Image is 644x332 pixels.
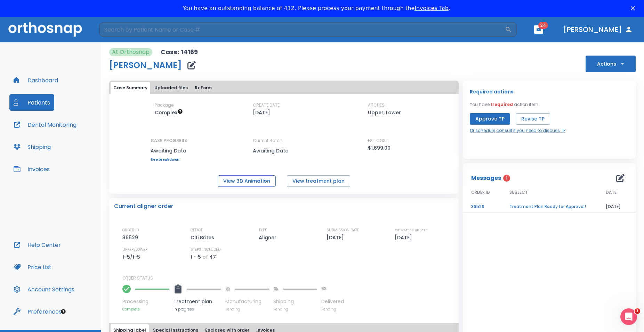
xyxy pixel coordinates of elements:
p: STEPS INCLUDED [191,247,220,253]
p: [DATE] [253,108,270,117]
button: Actions [586,56,636,72]
td: [DATE] [597,201,636,213]
p: of [202,253,208,261]
p: UPPER/LOWER [122,247,148,253]
button: Invoices [9,161,54,177]
button: View 3D Animation [218,175,276,187]
p: [DATE] [395,233,414,242]
a: Or schedule consult if you need to discuss TP [470,127,565,134]
button: Patients [9,94,54,111]
p: Required actions [470,88,514,96]
span: 1 required [491,101,513,107]
p: Pending [321,307,344,312]
span: Up to 50 Steps (100 aligners) [155,109,183,116]
a: See breakdown [151,158,187,162]
p: Current aligner order [114,202,173,210]
div: Tooltip anchor [60,308,66,315]
button: Approve TP [470,113,510,125]
p: 1 - 5 [191,253,201,261]
div: tabs [111,82,457,94]
p: Aligner [259,233,279,242]
button: Account Settings [9,281,79,298]
span: ORDER ID [471,189,490,196]
input: Search by Patient Name or Case # [99,23,505,36]
h1: [PERSON_NAME] [109,61,182,69]
p: At Orthosnap [112,48,150,56]
p: CREATE DATE [253,102,280,108]
span: 24 [538,22,548,29]
button: Uploaded files [152,82,191,94]
p: Upper, Lower [368,108,401,117]
button: [PERSON_NAME] [561,23,636,36]
p: EST COST [368,138,388,144]
p: ESTIMATED SHIP DATE [395,227,427,233]
button: Help Center [9,236,65,253]
p: Package [155,102,174,108]
td: Treatment Plan Ready for Approval! [501,201,597,213]
button: Dashboard [9,72,62,89]
p: Delivered [321,298,344,305]
p: Shipping [273,298,317,305]
button: Shipping [9,139,55,155]
p: 47 [209,253,216,261]
button: Price List [9,259,56,275]
button: Preferences [9,303,66,320]
p: ORDER STATUS [122,275,454,281]
p: Pending [225,307,269,312]
p: TYPE [259,227,267,233]
p: Awaiting Data [253,147,315,155]
div: Close [631,6,638,10]
p: You have action item [470,101,538,108]
p: CASE PROGRESS [151,138,187,144]
p: Current Batch [253,138,315,144]
button: View treatment plan [287,175,350,187]
p: ORDER ID [122,227,139,233]
p: Processing [122,298,169,305]
p: ARCHES [368,102,385,108]
img: Orthosnap [8,22,82,36]
p: 1-5/1-5 [122,253,143,261]
iframe: Intercom live chat [620,308,637,325]
p: In progress [174,307,221,312]
p: $1,699.00 [368,144,391,152]
span: 1 [503,175,510,182]
span: SUBJECT [509,189,528,196]
button: Case Summary [111,82,150,94]
button: Revise TP [516,113,550,125]
p: Case: 14169 [161,48,198,56]
p: Citi Brites [191,233,217,242]
p: OFFICE [191,227,203,233]
p: Treatment plan [174,298,221,305]
p: Complete [122,307,169,312]
p: Manufacturing [225,298,269,305]
div: You have an outstanding balance of 412. Please process your payment through the . [183,5,450,12]
span: 1 [635,308,640,314]
p: Awaiting Data [151,147,187,155]
td: 36529 [463,201,501,213]
p: 36529 [122,233,140,242]
p: Messages [471,174,501,182]
a: Invoices Tab [414,5,449,11]
p: SUBMISSION DATE [327,227,359,233]
span: DATE [606,189,617,196]
button: Dental Monitoring [9,116,81,133]
p: [DATE] [327,233,346,242]
p: Pending [273,307,317,312]
button: Rx Form [192,82,215,94]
